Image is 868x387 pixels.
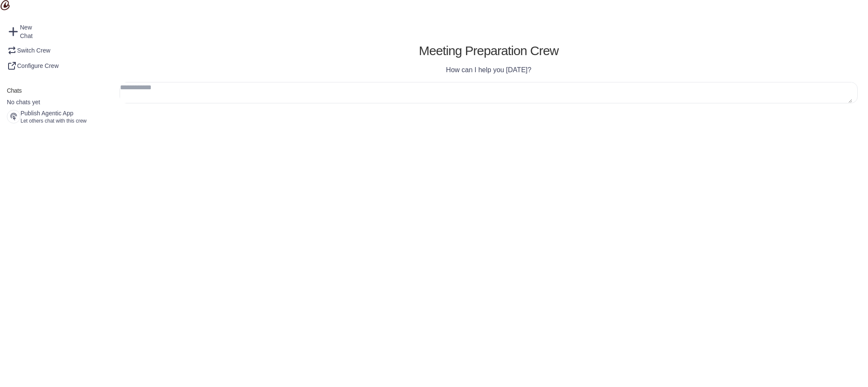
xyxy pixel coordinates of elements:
h1: Meeting Preparation Crew [120,43,858,59]
span: New Chat [20,23,33,40]
span: Let others chat with this crew [21,117,87,124]
span: Switch Crew [17,46,50,55]
span: Configure Crew [17,62,59,70]
p: How can I help you [DATE]? [120,65,858,75]
span: Publish Agentic App [21,109,73,117]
